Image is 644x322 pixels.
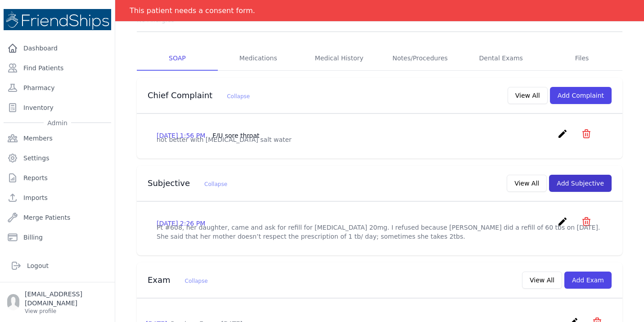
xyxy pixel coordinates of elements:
[4,149,111,167] a: Settings
[157,131,260,140] p: [DATE] 1:56 PM
[4,129,111,147] a: Members
[4,99,111,117] a: Inventory
[4,228,111,246] a: Billing
[557,216,568,227] i: create
[4,189,111,207] a: Imports
[4,248,111,266] a: Organizations
[557,132,570,141] a: create
[522,272,562,289] button: View All
[25,290,108,308] p: [EMAIL_ADDRESS][DOMAIN_NAME]
[557,220,570,229] a: create
[148,275,208,286] h3: Exam
[557,128,568,139] i: create
[379,46,460,71] a: Notes/Procedures
[25,308,108,315] p: View profile
[4,169,111,187] a: Reports
[148,90,250,101] h3: Chief Complaint
[460,46,541,71] a: Dental Exams
[157,135,603,144] p: not better with [MEDICAL_DATA] salt water
[550,87,612,104] button: Add Complaint
[7,290,108,315] a: [EMAIL_ADDRESS][DOMAIN_NAME] View profile
[4,59,111,77] a: Find Patients
[7,257,108,275] a: Logout
[204,181,227,187] span: Collapse
[218,46,299,71] a: Medications
[137,46,622,71] nav: Tabs
[299,46,380,71] a: Medical History
[227,93,250,100] span: Collapse
[148,178,227,189] h3: Subjective
[157,223,603,241] p: Pt #608, her daughter, came and ask for refill for [MEDICAL_DATA] 20mg. I refused because [PERSON...
[44,118,71,127] span: Admin
[541,46,622,71] a: Files
[507,175,547,192] button: View All
[564,272,612,289] button: Add Exam
[4,9,111,30] img: Medical Missions EMR
[549,175,612,192] button: Add Subjective
[212,132,259,139] span: F/U sore throat
[4,209,111,227] a: Merge Patients
[4,39,111,57] a: Dashboard
[137,46,218,71] a: SOAP
[4,79,111,97] a: Pharmacy
[185,278,208,284] span: Collapse
[508,87,548,104] button: View All
[157,219,205,228] p: [DATE] 2:26 PM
